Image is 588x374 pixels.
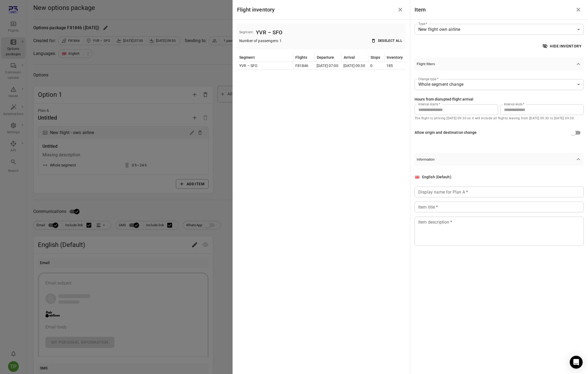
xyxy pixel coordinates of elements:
label: Interval starts [418,102,440,106]
label: Change type [418,77,438,81]
h1: Item [415,5,426,14]
p: The flight is arriving [DATE] 09:30 so it will include all flights leaving from [DATE] 09:30 to [... [415,116,584,121]
div: Hours from disrupted flight arrival [415,97,474,102]
div: Flight filters [415,166,584,254]
label: Interval ends [504,102,525,106]
div: Whole segment change [418,81,575,88]
button: Close drawer [573,4,584,15]
label: Type [418,21,427,26]
button: Information [415,153,584,166]
div: Open Intercom Messenger [570,356,583,369]
span: Flight filters [417,62,575,66]
div: New flight own airline [418,26,575,33]
div: Flight filters [415,71,584,147]
span: Information [417,157,575,161]
div: Allow origin and destination change [415,130,477,136]
button: Hide inventory [541,41,584,51]
div: English (Default) [422,174,451,180]
button: Flight filters [415,58,584,71]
